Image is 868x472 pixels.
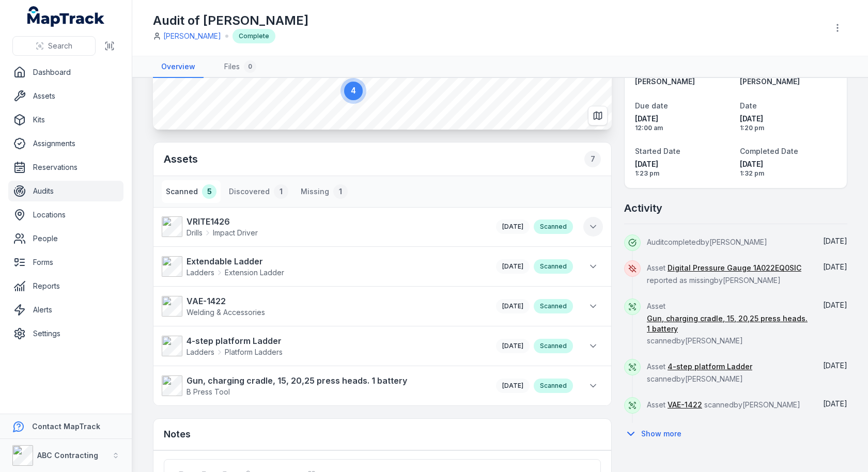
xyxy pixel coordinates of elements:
[740,114,836,132] time: 05/09/2025, 1:20:13 pm
[8,86,123,106] a: Assets
[162,215,486,238] a: VRITE1426DrillsImpact Driver
[740,114,836,124] span: [DATE]
[216,56,265,78] a: Files0
[823,361,847,370] span: [DATE]
[740,169,836,178] span: 1:32 pm
[635,159,732,169] span: [DATE]
[502,302,523,310] span: [DATE]
[153,12,308,29] h1: Audit of [PERSON_NAME]
[635,159,732,178] time: 05/09/2025, 1:23:41 pm
[202,184,216,199] div: 5
[624,423,688,445] button: Show more
[502,302,523,310] time: 05/09/2025, 1:30:19 pm
[647,362,752,383] span: Asset scanned by [PERSON_NAME]
[823,399,847,408] time: 05/09/2025, 1:30:19 pm
[244,60,256,73] div: 0
[37,451,98,460] strong: ABC Contracting
[823,301,847,309] time: 05/09/2025, 1:30:25 pm
[8,157,123,178] a: Reservations
[187,268,214,278] span: Ladders
[225,180,292,203] button: Discovered1
[164,427,191,442] h3: Notes
[8,276,123,296] a: Reports
[740,147,798,155] span: Completed Date
[502,342,523,350] time: 05/09/2025, 1:30:24 pm
[740,159,836,169] span: [DATE]
[187,228,203,238] span: Drills
[534,219,573,234] div: Scanned
[635,76,732,87] a: [PERSON_NAME]
[187,335,283,347] strong: 4-step platform Ladder
[823,262,847,271] time: 05/09/2025, 1:32:23 pm
[225,347,283,357] span: Platform Ladders
[333,184,348,199] div: 1
[8,181,123,201] a: Audits
[635,124,732,132] span: 12:00 am
[187,295,265,307] strong: VAE-1422
[32,422,100,431] strong: Contact MapTrack
[297,180,352,203] button: Missing1
[624,201,662,215] h2: Activity
[187,215,258,228] strong: VRITE1426
[8,228,123,249] a: People
[534,339,573,353] div: Scanned
[502,382,523,389] time: 05/09/2025, 1:30:26 pm
[635,147,680,155] span: Started Date
[225,268,284,278] span: Extension Ladder
[647,238,767,246] span: Audit completed by [PERSON_NAME]
[8,62,123,83] a: Dashboard
[162,295,486,318] a: VAE-1422Welding & Accessories
[740,159,836,178] time: 05/09/2025, 1:32:23 pm
[635,101,668,110] span: Due date
[48,41,72,51] span: Search
[635,169,732,178] span: 1:23 pm
[823,399,847,408] span: [DATE]
[647,263,801,285] span: Asset reported as missing by [PERSON_NAME]
[740,124,836,132] span: 1:20 pm
[823,301,847,309] span: [DATE]
[163,31,221,41] a: [PERSON_NAME]
[740,101,757,110] span: Date
[584,151,601,167] div: 7
[647,400,800,409] span: Asset scanned by [PERSON_NAME]
[502,223,523,230] time: 05/09/2025, 1:24:56 pm
[823,237,847,245] time: 05/09/2025, 1:32:23 pm
[153,56,204,78] a: Overview
[534,299,573,313] div: Scanned
[502,262,523,270] time: 05/09/2025, 1:27:10 pm
[162,180,221,203] button: Scanned5
[588,106,608,125] button: Switch to Map View
[502,223,523,230] span: [DATE]
[823,237,847,245] span: [DATE]
[502,262,523,270] span: [DATE]
[668,400,702,410] a: VAE-1422
[647,302,808,345] span: Asset scanned by [PERSON_NAME]
[502,342,523,350] span: [DATE]
[213,228,258,238] span: Impact Driver
[187,308,265,317] span: Welding & Accessories
[740,76,836,87] a: [PERSON_NAME]
[164,151,601,167] h2: Assets
[8,133,123,154] a: Assignments
[187,347,214,357] span: Ladders
[635,114,732,124] span: [DATE]
[823,262,847,271] span: [DATE]
[823,361,847,370] time: 05/09/2025, 1:30:23 pm
[187,255,284,268] strong: Extendable Ladder
[8,300,123,320] a: Alerts
[635,114,732,132] time: 06/09/2025, 12:00:00 am
[534,259,573,274] div: Scanned
[27,6,105,27] a: MapTrack
[8,204,123,225] a: Locations
[351,86,356,95] text: 4
[668,361,752,372] a: 4-step platform Ladder
[162,335,486,357] a: 4-step platform LadderLaddersPlatform Ladders
[12,36,96,56] button: Search
[8,109,123,130] a: Kits
[647,313,808,334] a: Gun, charging cradle, 15, 20,25 press heads. 1 battery
[233,29,275,43] div: Complete
[187,387,230,396] span: B Press Tool
[502,382,523,389] span: [DATE]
